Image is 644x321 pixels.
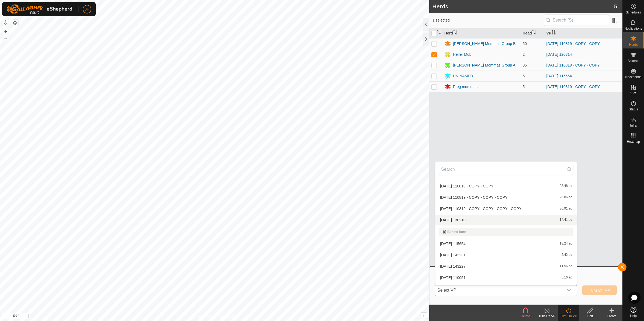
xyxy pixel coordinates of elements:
th: VP [544,28,623,39]
button: i [421,313,427,319]
span: Select VP [435,285,564,296]
a: [DATE] 110819 - COPY - COPY [546,41,600,46]
span: VPs [630,92,636,95]
div: Turn On VP [558,314,579,319]
li: 2025-05-19 115654 [435,238,577,249]
span: Notifications [625,27,642,30]
div: Create [601,314,622,319]
span: [DATE] 143227 [440,264,466,268]
span: 30.91 ac [560,207,572,211]
span: 26.86 ac [560,196,572,199]
span: Infra [630,124,636,127]
span: Schedules [626,11,641,14]
h2: Herds [432,3,614,10]
a: [DATE] 115654 [546,74,572,78]
p-sorticon: Activate to sort [551,31,556,35]
span: Help [630,314,637,317]
span: 11.56 ac [560,264,572,268]
li: 2025-05-28 142231 [435,250,577,260]
button: Map Layers [12,20,18,26]
p-sorticon: Activate to sort [453,31,457,35]
span: [DATE] 110819 - COPY - COPY [440,184,494,188]
span: 5.16 ac [562,276,572,280]
div: dropdown trigger [564,285,574,296]
span: [DATE] 115654 [440,242,466,246]
span: [DATE] 110051 [440,276,466,280]
span: 1 selected [432,18,544,23]
button: + [2,28,9,35]
span: 23.48 ac [560,184,572,188]
a: [DATE] 120314 [546,52,572,57]
span: 5 [523,85,525,89]
input: Search (S) [544,15,609,26]
span: Heatmap [627,140,640,143]
span: i [423,313,424,318]
span: 2 [523,52,525,57]
span: [DATE] 130210 [440,218,466,222]
p-sorticon: Activate to sort [437,31,441,35]
th: Herd [442,28,521,39]
th: Head [521,28,544,39]
div: Preg mommas [453,84,477,90]
a: [DATE] 110819 - COPY - COPY [546,85,600,89]
li: 2025-08-12 110819 - COPY - COPY - COPY - COPY [435,203,577,214]
li: 2025-08-18 130210 [435,215,577,225]
span: Delete [521,314,530,318]
li: 2025-08-14 110051 [435,272,577,283]
li: 2025-08-12 110819 - COPY - COPY [435,181,577,191]
div: Turn Off VP [536,314,558,319]
a: Contact Us [220,314,236,319]
div: [PERSON_NAME] Mommas Group B [453,41,516,47]
span: Neckbands [625,75,641,79]
span: Herds [629,43,638,46]
span: [DATE] 110819 - COPY - COPY - COPY [440,196,508,199]
span: [DATE] 110819 - COPY - COPY - COPY - COPY [440,207,521,211]
input: Search [439,164,573,175]
div: [PERSON_NAME] Mommas Group A [453,62,515,68]
span: [DATE] 142231 [440,253,466,257]
span: 2.42 ac [562,253,572,257]
span: JP [85,6,89,12]
span: 5 [523,74,525,78]
span: Turn On VP [589,288,610,292]
a: Help [623,305,644,320]
div: Edit [579,314,601,319]
div: Behind barn [443,230,569,233]
button: Reset Map [2,19,9,26]
span: 35 [523,63,527,67]
li: 2025-08-12 110819 - COPY - COPY - COPY [435,192,577,203]
li: 2025-05-28 143227 [435,261,577,272]
div: UN NAMED [453,73,473,79]
span: 14.41 ac [560,218,572,222]
span: Status [629,108,638,111]
button: – [2,35,9,42]
p-sorticon: Activate to sort [532,31,536,35]
a: Privacy Policy [193,314,213,319]
a: [DATE] 110819 - COPY - COPY [546,63,600,67]
span: Animals [628,59,639,62]
img: Gallagher Logo [6,4,74,14]
div: Heifer Mob [453,52,471,57]
span: 18.24 ac [560,242,572,246]
span: 5 [614,2,617,11]
span: 50 [523,41,527,46]
button: Turn On VP [582,285,617,295]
